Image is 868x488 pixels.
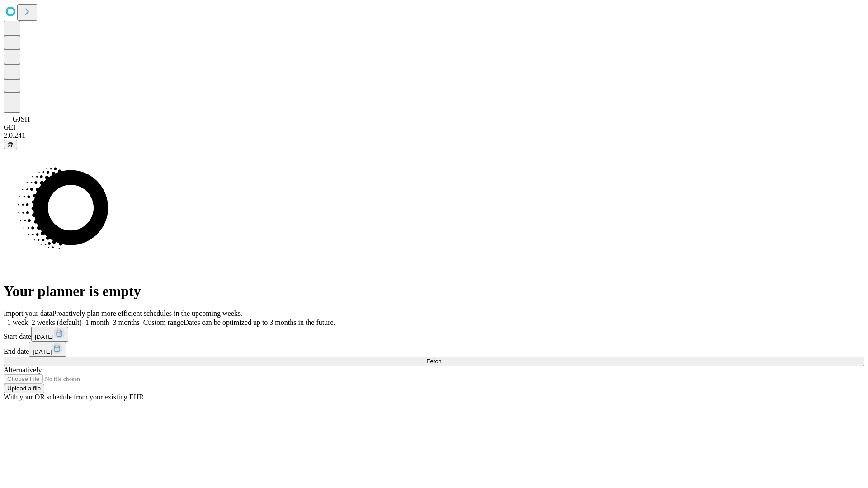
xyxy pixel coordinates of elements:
div: GEI [4,123,864,131]
span: Proactively plan more efficient schedules in the upcoming weeks. [52,310,242,317]
div: 2.0.241 [4,131,864,140]
span: Custom range [143,319,184,326]
span: Alternatively [4,366,42,374]
span: Dates can be optimized up to 3 months in the future. [184,319,335,326]
span: 1 month [85,319,109,326]
span: GJSH [13,115,30,123]
span: @ [7,141,14,148]
span: 2 weeks (default) [32,319,82,326]
div: Start date [4,327,864,342]
button: Upload a file [4,384,44,393]
span: 3 months [113,319,140,326]
span: With your OR schedule from your existing EHR [4,393,144,401]
span: 1 week [7,319,28,326]
span: [DATE] [35,333,54,340]
button: [DATE] [29,342,66,357]
button: [DATE] [31,327,68,342]
span: Fetch [426,358,441,365]
button: @ [4,140,17,149]
h1: Your planner is empty [4,283,864,300]
span: [DATE] [33,348,52,355]
span: Import your data [4,310,52,317]
div: End date [4,342,864,357]
button: Fetch [4,357,864,366]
